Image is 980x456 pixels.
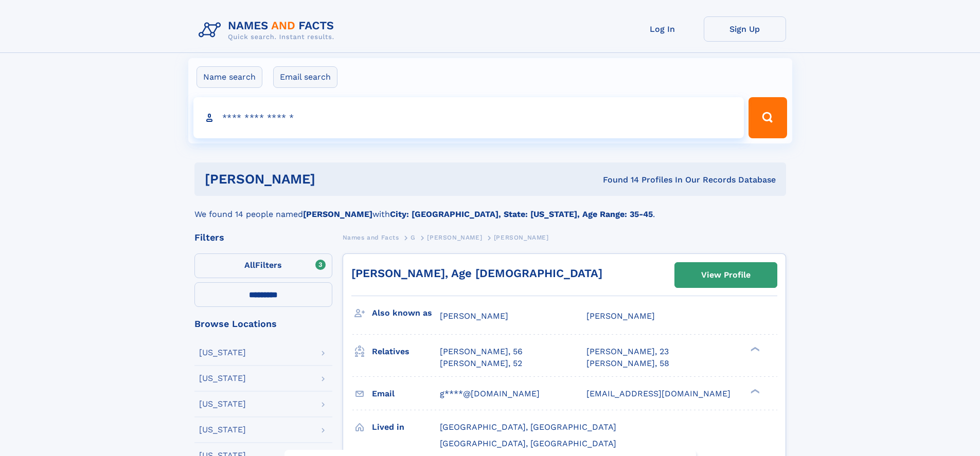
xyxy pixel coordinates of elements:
[440,346,523,357] a: [PERSON_NAME], 56
[199,426,246,434] div: [US_STATE]
[205,173,459,186] h1: [PERSON_NAME]
[440,422,616,432] span: [GEOGRAPHIC_DATA], [GEOGRAPHIC_DATA]
[459,174,776,186] div: Found 14 Profiles In Our Records Database
[372,385,440,403] h3: Email
[194,196,786,221] div: We found 14 people named with .
[440,358,522,369] a: [PERSON_NAME], 52
[199,374,246,382] div: [US_STATE]
[621,16,704,42] a: Log In
[440,311,508,321] span: [PERSON_NAME]
[704,16,786,42] a: Sign Up
[440,439,616,448] span: [GEOGRAPHIC_DATA], [GEOGRAPHIC_DATA]
[749,97,787,138] button: Search Button
[372,343,440,360] h3: Relatives
[273,66,337,88] label: Email search
[411,231,416,244] a: G
[194,16,343,44] img: Logo Names and Facts
[586,389,730,398] span: [EMAIL_ADDRESS][DOMAIN_NAME]
[701,263,751,287] div: View Profile
[194,253,332,278] label: Filters
[343,231,399,244] a: Names and Facts
[748,388,760,394] div: ❯
[197,66,262,88] label: Name search
[427,231,482,244] a: [PERSON_NAME]
[199,349,246,357] div: [US_STATE]
[675,263,777,287] a: View Profile
[244,260,255,270] span: All
[372,418,440,436] h3: Lived in
[586,358,669,369] a: [PERSON_NAME], 58
[748,346,760,353] div: ❯
[372,304,440,322] h3: Also known as
[303,209,372,219] b: [PERSON_NAME]
[586,346,669,357] a: [PERSON_NAME], 23
[194,233,332,242] div: Filters
[586,311,655,321] span: [PERSON_NAME]
[390,209,653,219] b: City: [GEOGRAPHIC_DATA], State: [US_STATE], Age Range: 35-45
[411,234,416,241] span: G
[351,267,602,280] a: [PERSON_NAME], Age [DEMOGRAPHIC_DATA]
[193,97,744,138] input: search input
[427,234,482,241] span: [PERSON_NAME]
[199,400,246,408] div: [US_STATE]
[494,234,549,241] span: [PERSON_NAME]
[194,319,332,329] div: Browse Locations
